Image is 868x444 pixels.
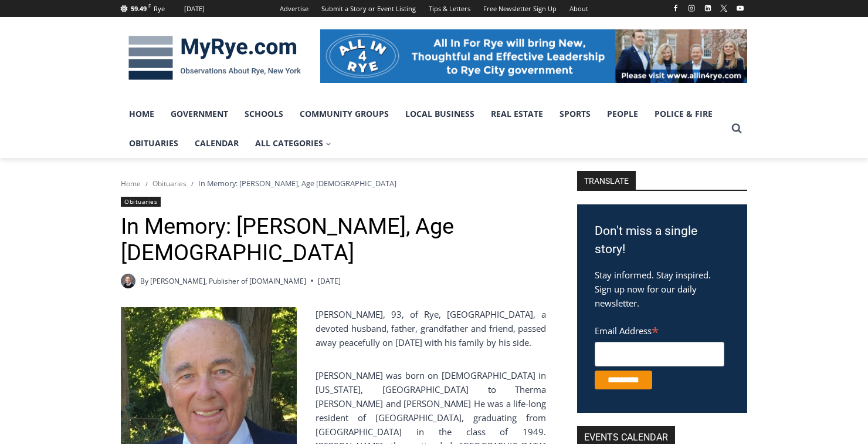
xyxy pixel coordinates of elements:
a: Obituaries [152,179,187,189]
a: Author image [121,274,135,288]
a: Instagram [684,1,699,15]
img: All in for Rye [320,29,747,82]
span: 59.49 [131,4,147,13]
a: Obituaries [121,129,187,158]
a: X [717,1,731,15]
a: YouTube [733,1,747,15]
a: Government [162,99,236,129]
a: People [599,99,646,129]
nav: Primary Navigation [121,99,726,159]
a: Real Estate [483,99,551,129]
button: View Search Form [726,118,747,139]
a: Home [121,99,162,129]
a: Obituaries [121,197,161,207]
div: [DATE] [184,4,205,14]
a: Sports [551,99,599,129]
a: Community Groups [291,99,397,129]
a: Linkedin [701,1,715,15]
span: / [191,180,194,188]
img: MyRye.com [121,28,308,89]
a: Facebook [669,1,683,15]
a: Home [121,179,141,189]
p: [PERSON_NAME], 93, of Rye, [GEOGRAPHIC_DATA], a devoted husband, father, grandfather and friend, ... [121,307,546,349]
a: Schools [236,99,291,129]
span: In Memory: [PERSON_NAME], Age [DEMOGRAPHIC_DATA] [198,178,396,189]
p: Stay informed. Stay inspired. Sign up now for our daily newsletter. [595,268,730,310]
a: Police & Fire [646,99,721,129]
label: Email Address [595,319,724,340]
span: All Categories [255,137,331,150]
span: / [145,180,148,188]
a: All Categories [247,129,340,158]
a: [PERSON_NAME], Publisher of [DOMAIN_NAME] [150,276,306,286]
h3: Don't miss a single story! [595,222,730,259]
nav: Breadcrumbs [121,177,546,189]
span: F [148,2,151,9]
a: Local Business [397,99,483,129]
strong: TRANSLATE [577,171,636,190]
time: [DATE] [318,275,341,287]
div: Rye [154,4,165,14]
span: By [140,275,148,287]
a: Calendar [187,129,247,158]
h1: In Memory: [PERSON_NAME], Age [DEMOGRAPHIC_DATA] [121,213,546,267]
